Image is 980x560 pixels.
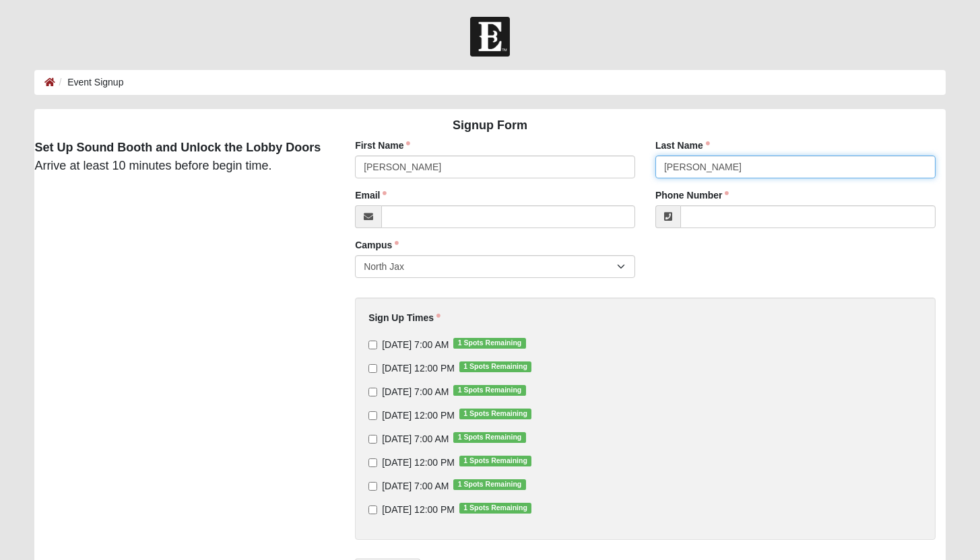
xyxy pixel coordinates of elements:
[55,75,123,90] li: Event Signup
[368,388,377,396] input: [DATE] 7:00 AM1 Spots Remaining
[368,364,377,373] input: [DATE] 12:00 PM1 Spots Remaining
[368,341,377,349] input: [DATE] 7:00 AM1 Spots Remaining
[470,17,510,57] img: Church of Eleven22 Logo
[382,433,449,444] span: [DATE] 7:00 AM
[459,361,531,372] span: 1 Spots Remaining
[368,458,377,467] input: [DATE] 12:00 PM1 Spots Remaining
[459,409,531,419] span: 1 Spots Remaining
[368,411,377,420] input: [DATE] 12:00 PM1 Spots Remaining
[453,385,525,396] span: 1 Spots Remaining
[453,432,525,443] span: 1 Spots Remaining
[459,503,531,514] span: 1 Spots Remaining
[382,339,449,350] span: [DATE] 7:00 AM
[382,410,455,421] span: [DATE] 12:00 PM
[453,338,525,349] span: 1 Spots Remaining
[382,363,455,374] span: [DATE] 12:00 PM
[368,505,377,514] input: [DATE] 12:00 PM1 Spots Remaining
[24,139,335,175] div: Arrive at least 10 minutes before begin time.
[453,479,525,490] span: 1 Spots Remaining
[368,482,377,491] input: [DATE] 7:00 AM1 Spots Remaining
[355,139,410,152] label: First Name
[382,457,455,468] span: [DATE] 12:00 PM
[382,481,449,491] span: [DATE] 7:00 AM
[355,188,387,202] label: Email
[382,386,449,397] span: [DATE] 7:00 AM
[368,435,377,444] input: [DATE] 7:00 AM1 Spots Remaining
[34,118,945,133] h4: Signup Form
[655,188,729,202] label: Phone Number
[382,504,455,515] span: [DATE] 12:00 PM
[655,139,710,152] label: Last Name
[34,141,321,154] strong: Set Up Sound Booth and Unlock the Lobby Doors
[459,456,531,466] span: 1 Spots Remaining
[355,238,399,252] label: Campus
[368,311,440,324] label: Sign Up Times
